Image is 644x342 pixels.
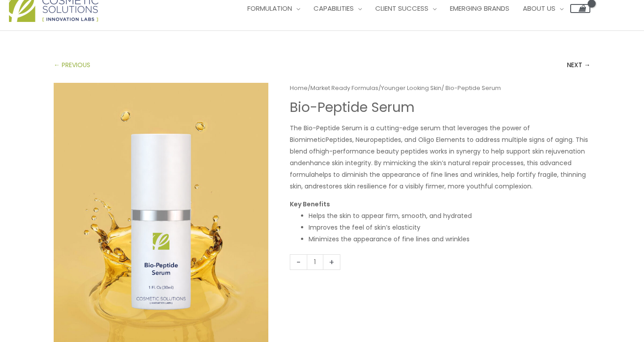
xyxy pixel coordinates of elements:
span: high-performance beauty peptides works in synergy to help support skin rejuvenation and [290,147,585,167]
a: Market Ready Formulas [310,84,378,92]
span: Formulation [247,4,292,13]
span: Peptides, Neuropeptides, and Oligo Elements to address multiple signs of aging. This blend of [290,135,588,156]
span: Client Success [375,4,428,13]
span: enhance skin integrity. By mimicking the skin’s natural repair processes, this advanced formula [290,158,572,179]
span: The Bio-Peptide Serum is a cutting-edge serum that leverages the power of Biomimetic [290,124,530,144]
a: Younger Looking Skin [381,84,441,92]
span: About Us [523,4,555,13]
a: Home [290,84,308,92]
li: Helps the skin to appear firm, smooth, and hydrated [309,210,590,222]
span: Capabilities [314,4,354,13]
li: Improves the feel of skin’s elasticity [309,222,590,233]
span: helps to diminish the appearance of fine lines and wrinkles, help fortify fragile, thinning skin,... [290,170,586,191]
span: restores skin resilience for a visibly firmer, more youthful complexion. [317,182,533,191]
h1: Bio-Peptide ​Serum [290,99,590,115]
nav: Breadcrumb [290,83,590,94]
a: NEXT → [567,56,590,74]
span: Emerging Brands [450,4,509,13]
a: - [290,254,307,270]
input: Product quantity [307,254,323,270]
strong: Key Benefits [290,200,330,209]
li: Minimizes the appearance of fine lines and wrinkles [309,233,590,245]
a: View Shopping Cart, empty [570,4,590,13]
a: ← PREVIOUS [54,56,90,74]
a: + [323,254,340,270]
